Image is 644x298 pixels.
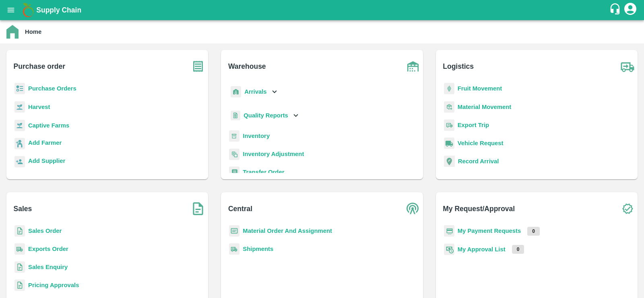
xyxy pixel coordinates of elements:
a: My Approval List [458,246,506,253]
a: Sales Order [28,228,62,234]
a: Transfer Order [243,169,284,175]
img: sales [14,225,25,237]
a: Add Supplier [28,156,65,167]
img: sales [14,280,25,291]
a: Vehicle Request [458,140,504,146]
img: central [403,199,423,219]
div: account of current user [623,2,638,18]
a: Harvest [28,104,50,110]
img: recordArrival [444,156,455,167]
img: whArrival [231,86,241,98]
img: shipments [229,243,239,255]
a: Inventory Adjustment [243,151,304,157]
b: Logistics [443,61,474,72]
img: purchase [188,56,208,76]
a: Exports Order [28,246,68,252]
img: farmer [14,138,25,150]
img: delivery [444,119,454,131]
a: Captive Farms [28,122,69,129]
b: My Request/Approval [443,203,515,214]
a: Sales Enquiry [28,264,68,270]
img: harvest [14,101,25,113]
a: Material Movement [458,104,512,110]
img: whTransfer [229,166,239,178]
a: Record Arrival [458,158,499,164]
b: Sales [14,203,32,214]
img: soSales [188,199,208,219]
p: 0 [527,227,540,236]
b: Purchase order [14,61,65,72]
img: inventory [229,148,239,160]
b: Quality Reports [244,112,288,119]
a: Add Farmer [28,138,62,149]
p: 0 [512,245,524,254]
a: Shipments [243,246,273,252]
a: Pricing Approvals [28,282,79,288]
img: logo [20,2,36,18]
img: check [617,199,638,219]
div: Quality Reports [229,107,300,124]
img: material [444,101,454,113]
img: home [6,25,19,39]
b: Arrivals [244,88,266,95]
img: vehicle [444,138,454,149]
a: Inventory [243,133,270,139]
img: sales [14,261,25,273]
a: Fruit Movement [458,85,502,92]
a: Material Order And Assignment [243,228,332,234]
img: warehouse [403,56,423,76]
img: whInventory [229,130,239,142]
b: Warehouse [228,61,266,72]
a: Export Trip [458,122,489,128]
img: approval [444,243,454,255]
div: customer-support [609,3,623,17]
img: fruit [444,83,454,95]
img: payment [444,225,454,237]
img: harvest [14,119,25,132]
button: open drawer [2,1,20,19]
b: Home [25,29,41,35]
img: reciept [14,83,25,95]
a: My Payment Requests [458,228,521,234]
b: Central [228,203,252,214]
img: supplier [14,156,25,168]
img: truck [617,56,638,76]
img: qualityReport [231,111,240,121]
a: Purchase Orders [28,85,76,92]
b: Supply Chain [36,6,81,14]
b: Add Farmer [28,140,62,146]
div: Arrivals [229,83,279,101]
a: Supply Chain [36,4,609,16]
img: shipments [14,243,25,255]
b: Add Supplier [28,158,65,164]
img: centralMaterial [229,225,239,237]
